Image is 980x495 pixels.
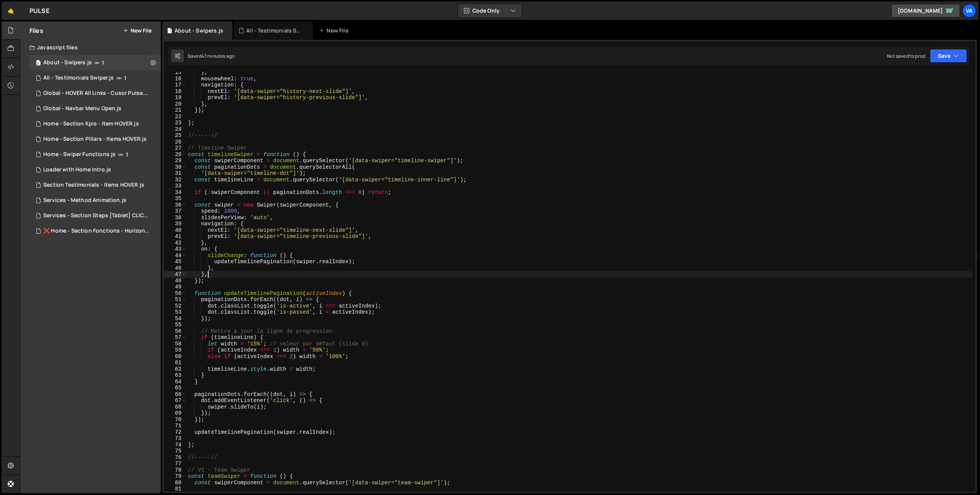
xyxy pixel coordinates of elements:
h2: Files [29,26,43,35]
div: 42 [164,240,186,246]
div: 44 [164,252,186,259]
div: 32 [164,177,186,183]
div: 70 [164,417,186,423]
div: 26 [164,139,186,145]
div: 20 [164,101,186,107]
div: 58 [164,341,186,347]
div: 16253/45790.js [29,208,163,223]
div: 31 [164,170,186,177]
div: 48 [164,278,186,284]
span: 2 [36,60,41,67]
div: 56 [164,328,186,335]
a: [DOMAIN_NAME] [891,4,960,18]
div: 27 [164,145,186,151]
div: 62 [164,366,186,373]
div: Not saved to prod [887,53,925,59]
div: 51 [164,296,186,303]
div: Home - Swiper Functions.js [43,151,116,158]
div: 63 [164,372,186,379]
div: 22 [164,114,186,120]
div: About - Swipers.js [43,59,92,66]
div: About - Swipers.js [175,27,223,34]
div: 54 [164,316,186,322]
div: 78 [164,467,186,474]
div: 52 [164,303,186,309]
span: 1 [102,60,104,66]
div: Saved [188,53,234,59]
div: Global - Navbar Menu Open.js [43,105,121,112]
div: 16253/45676.js [29,86,163,101]
div: 66 [164,391,186,398]
div: 28 [164,151,186,158]
div: 16 [164,76,186,82]
div: 53 [164,309,186,316]
div: 19 [164,94,186,101]
div: 76 [164,454,186,461]
div: 16253/46221.js [29,147,161,162]
div: 16253/45780.js [29,70,161,86]
div: 71 [164,423,186,429]
div: 73 [164,435,186,442]
div: 68 [164,404,186,410]
div: 16253/44429.js [29,132,161,147]
div: 33 [164,183,186,189]
div: 34 [164,189,186,196]
div: Home - Section Kpis - Item HOVER.js [43,120,139,127]
div: PULSE [29,6,49,15]
div: 49 [164,284,186,290]
span: 1 [126,151,128,158]
div: 15 [164,69,186,76]
div: 36 [164,202,186,208]
div: 64 [164,379,186,385]
div: Services - Section Steps [Tablet] CLICK.js [43,212,149,219]
div: Section Testimonials - Items HOVER.js [43,182,144,189]
div: 29 [164,158,186,164]
div: 40 [164,227,186,234]
div: 16253/44878.js [29,193,161,208]
div: ❌ Home - Section Fonctions - Horizontal scroll.js [43,228,149,234]
div: New File [319,27,351,34]
div: 67 [164,397,186,404]
div: About - Swipers.js [29,55,161,70]
button: Save [930,49,967,63]
div: 72 [164,429,186,436]
div: 37 [164,208,186,215]
div: 16253/45227.js [29,162,161,177]
div: 81 [164,486,186,492]
div: 75 [164,448,186,454]
div: Loader with Home Intro.js [43,166,111,173]
div: 25 [164,132,186,139]
div: All - Testimonials Swiper.js [43,75,114,81]
div: Javascript files [20,40,161,55]
div: 16253/45820.js [29,223,163,239]
div: 23 [164,120,186,126]
button: New File [123,28,152,34]
div: 55 [164,322,186,328]
div: 80 [164,480,186,486]
div: Va [962,4,976,18]
div: 50 [164,290,186,297]
div: 16253/44426.js [29,101,161,116]
div: 45 [164,259,186,265]
div: 47 [164,271,186,278]
a: 🤙 [2,2,20,20]
div: 16253/44485.js [29,116,161,132]
div: 79 [164,473,186,480]
div: 18 [164,88,186,95]
div: 35 [164,195,186,202]
div: 17 [164,82,186,88]
button: Code Only [458,4,522,18]
div: 57 [164,334,186,341]
div: 16253/45325.js [29,177,161,193]
div: 39 [164,221,186,227]
div: 46 [164,265,186,272]
div: 65 [164,385,186,391]
div: 47 minutes ago [201,53,234,59]
div: 60 [164,353,186,360]
div: 74 [164,442,186,448]
div: 59 [164,347,186,353]
div: 21 [164,107,186,114]
div: 77 [164,461,186,467]
span: 1 [124,75,126,81]
div: 43 [164,246,186,252]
